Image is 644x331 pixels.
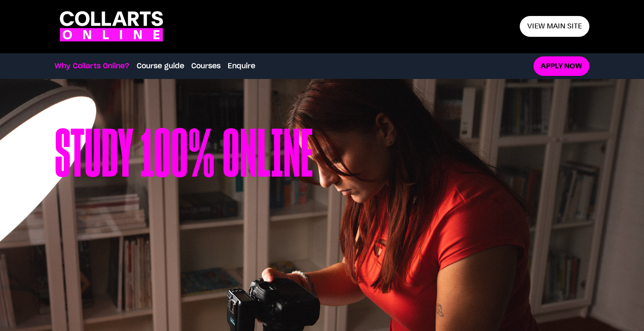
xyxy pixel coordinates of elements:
[191,61,221,71] a: Courses
[55,61,130,71] a: Why Collarts Online?
[137,61,184,71] a: Course guide
[520,16,589,37] a: View main site
[55,123,313,292] h1: Study 100% online
[533,56,589,76] a: Apply now
[228,61,255,71] a: Enquire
